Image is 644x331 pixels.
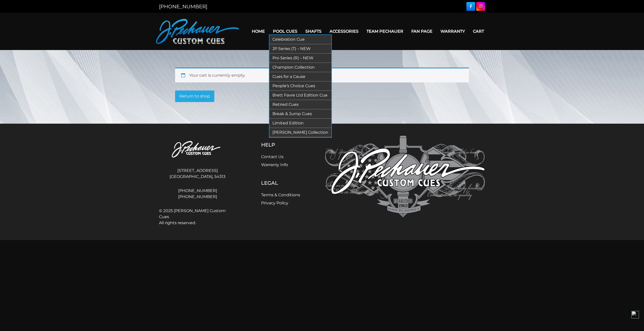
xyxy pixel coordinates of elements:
a: Brett Favre Ltd Edition Cue [269,91,331,100]
a: Cart [469,25,488,38]
a: Warranty Info [261,162,288,167]
a: [PERSON_NAME] Collection [269,128,331,137]
a: Privacy Policy [261,201,288,205]
a: Accessories [326,25,363,38]
div: Your cart is currently empty. [175,68,469,82]
h5: Help [261,142,300,148]
a: Fan Page [407,25,436,38]
img: Pechauer Custom Cues [156,19,239,44]
img: Pechauer Custom Cues [159,136,236,164]
a: Limited Edition [269,119,331,128]
a: Terms & Conditions [261,193,300,197]
a: Retired Cues [269,100,331,109]
a: Warranty [436,25,469,38]
a: Contact Us [261,154,284,159]
span: © 2025 [PERSON_NAME] Custom Cues All rights reserved. [159,208,236,226]
a: Home [248,25,269,38]
a: [PHONE_NUMBER] [159,194,236,200]
img: Pechauer Custom Cues [325,136,485,217]
a: Pro Series (R) – NEW [269,54,331,63]
a: Shafts [301,25,326,38]
a: Team Pechauer [363,25,407,38]
a: [PHONE_NUMBER] [159,4,207,10]
a: [PHONE_NUMBER] [159,188,236,194]
a: Pool Cues [269,25,301,38]
a: Champion Collection [269,63,331,72]
a: Cues for a Cause [269,72,331,81]
a: Break & Jump Cues [269,109,331,119]
a: People’s Choice Cues [269,81,331,91]
a: JP Series (T) – NEW [269,44,331,54]
address: [STREET_ADDRESS] [GEOGRAPHIC_DATA], 54313 [159,166,236,182]
h5: Legal [261,180,300,186]
a: Celebration Cue [269,35,331,44]
a: Return to shop [175,90,214,102]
